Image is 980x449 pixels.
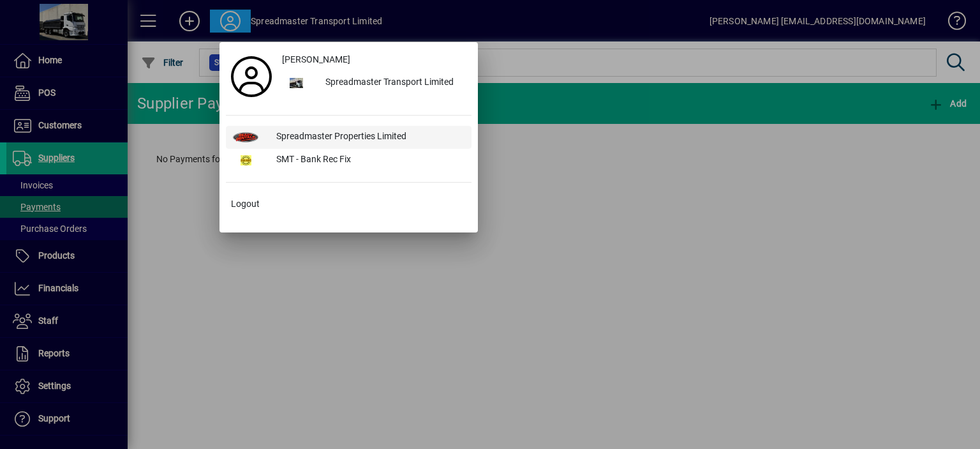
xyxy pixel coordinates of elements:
[266,126,471,149] div: Spreadmaster Properties Limited
[231,197,260,211] span: Logout
[315,72,471,95] div: Spreadmaster Transport Limited
[277,49,471,72] a: [PERSON_NAME]
[226,65,277,88] a: Profile
[277,72,471,95] button: Spreadmaster Transport Limited
[282,53,350,66] span: [PERSON_NAME]
[266,149,471,172] div: SMT - Bank Rec Fix
[226,193,471,216] button: Logout
[226,126,471,149] button: Spreadmaster Properties Limited
[226,149,471,172] button: SMT - Bank Rec Fix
